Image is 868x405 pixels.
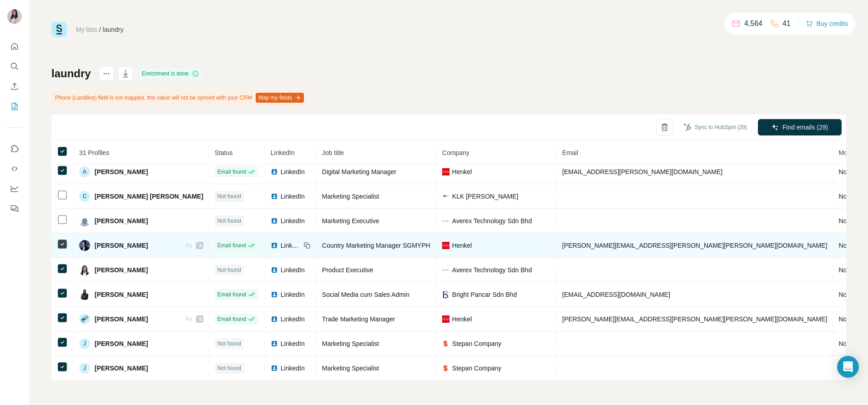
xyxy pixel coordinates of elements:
img: LinkedIn logo [271,291,278,298]
span: Henkel [452,167,472,176]
span: [PERSON_NAME] [95,290,148,299]
img: company-logo [442,365,449,372]
span: Not found [217,192,241,200]
span: LinkedIn [281,364,305,373]
img: Surfe Logo [51,22,67,37]
div: Enrichment is done [139,68,202,79]
button: My lists [7,98,22,115]
span: Email found [217,290,246,299]
span: Stepan Company [452,339,501,348]
img: Avatar [79,240,90,251]
span: Bright Pancar Sdn Bhd [452,290,517,299]
span: KLK [PERSON_NAME] [452,192,519,201]
img: Avatar [7,9,22,24]
span: Marketing Specialist [322,340,379,347]
p: 41 [782,18,791,29]
span: Digital Marketing Manager [322,168,396,175]
div: A [79,166,90,177]
button: Use Surfe on LinkedIn [7,140,22,157]
button: actions [99,66,114,81]
span: [PERSON_NAME] [PERSON_NAME] [95,192,203,201]
span: [PERSON_NAME] [95,364,148,373]
div: Open Intercom Messenger [837,356,859,378]
span: Averex Technology Sdn Bhd [452,265,532,275]
span: Marketing Executive [322,217,379,225]
div: J [79,338,90,349]
span: Company [442,149,469,156]
span: [PERSON_NAME][EMAIL_ADDRESS][PERSON_NAME][PERSON_NAME][DOMAIN_NAME] [562,242,828,249]
span: LinkedIn [281,192,305,201]
img: LinkedIn logo [271,266,278,274]
span: Status [215,149,233,156]
span: [PERSON_NAME] [95,339,148,348]
div: J [79,363,90,374]
span: Marketing Specialist [322,365,379,372]
img: company-logo [442,242,449,249]
span: Henkel [452,315,472,324]
div: Phone (Landline) field is not mapped, this value will not be synced with your CRM [51,90,306,105]
img: LinkedIn logo [271,193,278,200]
span: LinkedIn [281,167,305,176]
span: Stepan Company [452,364,501,373]
img: Avatar [79,265,90,275]
a: My lists [76,26,97,33]
span: Email [562,149,578,156]
span: Not found [217,217,241,225]
li: / [99,25,101,34]
span: 31 Profiles [79,149,109,156]
span: LinkedIn [281,315,305,324]
button: Sync to HubSpot (29) [677,120,753,134]
button: Search [7,58,22,75]
span: Email found [217,241,246,250]
span: Country Marketing Manager SGMYPH [322,242,430,249]
span: LinkedIn [281,216,305,225]
button: Use Surfe API [7,160,22,177]
span: LinkedIn [271,149,295,156]
span: Email found [217,168,246,176]
button: Buy credits [806,17,848,30]
img: LinkedIn logo [271,168,278,175]
span: Not found [217,266,241,274]
button: Enrich CSV [7,78,22,95]
img: company-logo [442,340,449,347]
span: Not found [217,364,241,372]
img: LinkedIn logo [271,217,278,225]
img: Avatar [79,289,90,300]
img: LinkedIn logo [271,315,278,323]
span: Find emails (29) [782,123,828,132]
img: company-logo [442,291,449,298]
span: Not found [217,340,241,348]
span: [EMAIL_ADDRESS][DOMAIN_NAME] [562,291,670,298]
span: Trade Marketing Manager [322,315,395,323]
div: C [79,191,90,202]
button: Map my fields [256,93,304,103]
img: Avatar [79,314,90,325]
span: [PERSON_NAME] [95,265,148,275]
span: Social Media cum Sales Admin [322,291,409,298]
img: LinkedIn logo [271,365,278,372]
span: [PERSON_NAME][EMAIL_ADDRESS][PERSON_NAME][PERSON_NAME][DOMAIN_NAME] [562,315,828,323]
h1: laundry [51,66,91,81]
span: LinkedIn [281,339,305,348]
span: Henkel [452,241,472,250]
span: [PERSON_NAME] [95,241,148,250]
button: Feedback [7,200,22,217]
span: Product Executive [322,266,373,274]
span: [PERSON_NAME] [95,315,148,324]
img: company-logo [442,217,449,225]
span: [EMAIL_ADDRESS][PERSON_NAME][DOMAIN_NAME] [562,168,722,175]
span: LinkedIn [281,290,305,299]
span: Mobile [839,149,858,156]
img: Avatar [79,215,90,226]
button: Dashboard [7,180,22,197]
p: 4,564 [744,18,762,29]
span: Job title [322,149,344,156]
span: [PERSON_NAME] [95,216,148,225]
button: Quick start [7,38,22,55]
span: LinkedIn [281,241,301,250]
span: Marketing Specialist [322,193,379,200]
img: company-logo [442,168,449,175]
span: [PERSON_NAME] [95,167,148,176]
img: company-logo [442,266,449,274]
span: Email found [217,315,246,323]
